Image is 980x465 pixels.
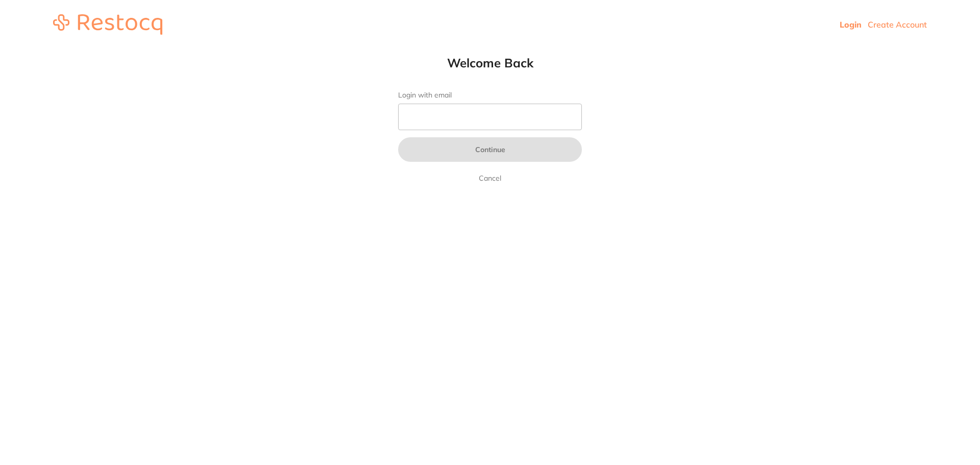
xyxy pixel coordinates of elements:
button: Continue [398,137,582,162]
label: Login with email [398,91,582,100]
a: Cancel [477,172,503,184]
img: restocq_logo.svg [53,14,162,35]
a: Create Account [868,19,927,30]
a: Login [840,19,862,30]
h1: Welcome Back [378,55,602,70]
